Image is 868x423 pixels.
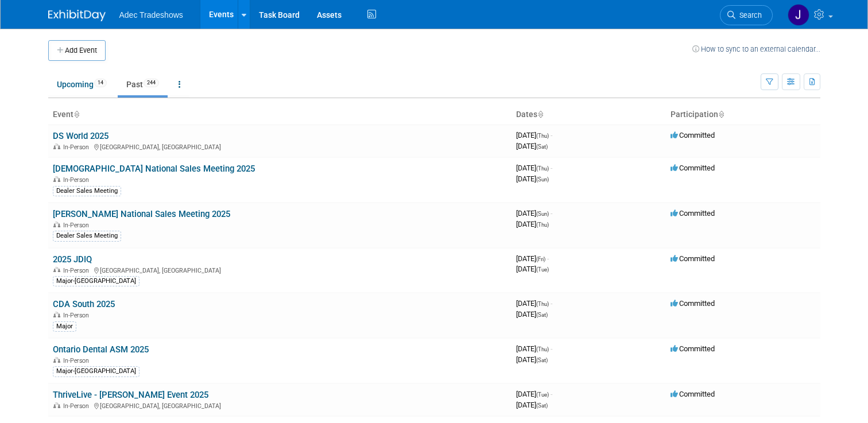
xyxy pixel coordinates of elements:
[516,401,548,409] span: [DATE]
[516,299,552,308] span: [DATE]
[53,209,230,219] a: [PERSON_NAME] National Sales Meeting 2025
[788,4,809,26] img: Jake Lee
[516,254,549,263] span: [DATE]
[551,299,552,308] span: -
[536,357,548,363] span: (Sat)
[94,79,107,87] span: 14
[53,357,60,363] img: In-Person Event
[53,131,108,141] a: DS World 2025
[53,142,507,151] div: [GEOGRAPHIC_DATA], [GEOGRAPHIC_DATA]
[516,310,548,319] span: [DATE]
[536,165,549,172] span: (Thu)
[551,390,552,398] span: -
[48,73,115,95] a: Upcoming14
[547,254,549,263] span: -
[48,105,511,125] th: Event
[671,131,715,139] span: Committed
[551,131,552,139] span: -
[551,344,552,353] span: -
[516,142,548,150] span: [DATE]
[537,110,543,119] a: Sort by Start Date
[53,176,60,182] img: In-Person Event
[63,222,92,229] span: In-Person
[536,222,549,228] span: (Thu)
[671,344,715,353] span: Committed
[516,355,548,364] span: [DATE]
[666,105,820,125] th: Participation
[53,164,255,174] a: [DEMOGRAPHIC_DATA] National Sales Meeting 2025
[63,267,92,274] span: In-Person
[53,143,60,149] img: In-Person Event
[536,402,548,409] span: (Sat)
[536,346,549,352] span: (Thu)
[53,390,208,400] a: ThriveLive - [PERSON_NAME] Event 2025
[551,209,552,218] span: -
[536,143,548,150] span: (Sat)
[516,209,552,218] span: [DATE]
[671,299,715,308] span: Committed
[536,301,549,307] span: (Thu)
[536,256,545,262] span: (Fri)
[63,143,92,151] span: In-Person
[516,131,552,139] span: [DATE]
[119,10,183,20] span: Adec Tradeshows
[536,133,549,139] span: (Thu)
[48,40,106,61] button: Add Event
[516,164,552,172] span: [DATE]
[53,265,507,274] div: [GEOGRAPHIC_DATA], [GEOGRAPHIC_DATA]
[53,276,139,286] div: Major-[GEOGRAPHIC_DATA]
[536,266,549,273] span: (Tue)
[53,299,115,309] a: CDA South 2025
[536,211,549,217] span: (Sun)
[53,254,92,265] a: 2025 JDIQ
[720,5,773,25] a: Search
[671,254,715,263] span: Committed
[53,402,60,408] img: In-Person Event
[53,186,121,196] div: Dealer Sales Meeting
[53,344,149,355] a: Ontario Dental ASM 2025
[718,110,724,119] a: Sort by Participation Type
[53,222,60,227] img: In-Person Event
[735,11,762,20] span: Search
[53,366,139,377] div: Major-[GEOGRAPHIC_DATA]
[551,164,552,172] span: -
[53,321,76,332] div: Major
[671,164,715,172] span: Committed
[536,312,548,318] span: (Sat)
[516,265,549,273] span: [DATE]
[53,267,60,273] img: In-Person Event
[63,176,92,184] span: In-Person
[671,209,715,218] span: Committed
[536,391,549,398] span: (Tue)
[671,390,715,398] span: Committed
[516,344,552,353] span: [DATE]
[48,10,106,21] img: ExhibitDay
[536,176,549,183] span: (Sun)
[53,231,121,241] div: Dealer Sales Meeting
[63,402,92,410] span: In-Person
[53,401,507,410] div: [GEOGRAPHIC_DATA], [GEOGRAPHIC_DATA]
[511,105,666,125] th: Dates
[63,357,92,364] span: In-Person
[118,73,168,95] a: Past244
[73,110,79,119] a: Sort by Event Name
[516,220,549,228] span: [DATE]
[516,390,552,398] span: [DATE]
[53,312,60,317] img: In-Person Event
[144,79,159,87] span: 244
[516,174,549,183] span: [DATE]
[63,312,92,319] span: In-Person
[692,45,820,53] a: How to sync to an external calendar...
